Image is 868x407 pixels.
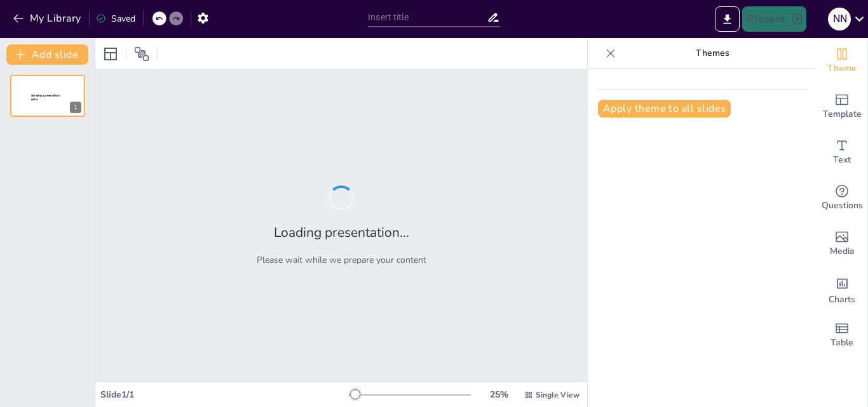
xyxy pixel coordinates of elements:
div: Add a table [817,312,867,358]
h2: Loading presentation... [274,224,409,241]
button: Add slide [6,44,88,65]
div: Layout [100,44,121,64]
p: Please wait while we prepare your content [257,254,426,266]
div: 1 [70,102,81,113]
div: 25 % [484,389,514,401]
div: Get real-time input from your audience [817,175,867,221]
div: N N [828,8,851,30]
div: Slide 1 / 1 [100,389,349,401]
p: Themes [621,38,804,69]
span: Text [833,153,851,167]
span: Sendsteps presentation editor [31,94,60,101]
div: Add text boxes [817,130,867,175]
span: Template [823,107,862,121]
button: N N [828,6,851,32]
button: Apply theme to all slides [598,100,731,117]
div: Change the overall theme [817,38,867,84]
button: Present [742,6,806,32]
span: Single View [536,390,580,400]
div: 1 [10,75,85,117]
span: Position [134,46,149,62]
div: Add ready made slides [817,84,867,130]
input: Insert title [368,8,487,27]
span: Table [831,336,853,350]
div: Add images, graphics, shapes or video [817,221,867,267]
span: Theme [827,62,857,76]
span: Media [830,244,855,258]
div: Saved [96,13,135,25]
div: Add charts and graphs [817,267,867,312]
button: Export to PowerPoint [715,6,740,32]
span: Charts [829,293,855,307]
button: My Library [10,8,86,29]
span: Questions [822,199,863,213]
